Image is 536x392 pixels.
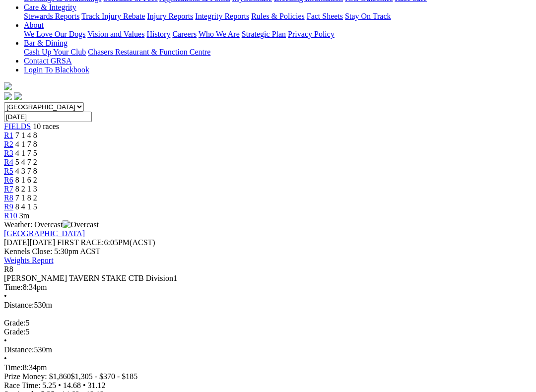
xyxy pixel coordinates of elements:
[42,381,56,390] span: 5.25
[4,220,99,229] span: Weather: Overcast
[24,3,76,11] a: Care & Integrity
[19,211,29,220] span: 3m
[4,256,54,264] a: Weights Report
[4,229,85,238] a: [GEOGRAPHIC_DATA]
[4,112,92,122] input: Select date
[345,12,391,20] a: Stay On Track
[88,48,210,56] a: Chasers Restaurant & Function Centre
[172,30,197,38] a: Careers
[87,30,144,38] a: Vision and Values
[4,292,7,300] span: •
[146,30,170,38] a: History
[33,122,59,131] span: 10 races
[24,12,79,20] a: Stewards Reports
[4,247,532,256] div: Kennels Close: 5:30pm ACST
[4,238,30,247] span: [DATE]
[4,202,13,211] a: R9
[4,301,34,309] span: Distance:
[4,158,13,166] a: R4
[4,194,13,202] a: R8
[63,220,99,229] img: Overcast
[81,12,145,20] a: Track Injury Rebate
[4,82,12,90] img: logo-grsa-white.png
[195,12,249,20] a: Integrity Reports
[4,176,13,184] a: R6
[4,185,13,193] a: R7
[57,238,155,247] span: 6:05PM(ACST)
[58,381,61,390] span: •
[24,57,71,65] a: Contact GRSA
[4,122,31,131] a: FIELDS
[71,372,138,381] span: $1,305 - $370 - $185
[24,65,89,74] a: Login To Blackbook
[24,30,532,39] div: About
[15,131,37,139] span: 7 1 4 8
[24,12,532,21] div: Care & Integrity
[288,30,335,38] a: Privacy Policy
[4,319,26,327] span: Grade:
[15,140,37,148] span: 4 1 7 8
[4,301,532,310] div: 530m
[251,12,305,20] a: Rules & Policies
[15,185,37,193] span: 8 2 1 3
[15,176,37,184] span: 8 1 6 2
[15,167,37,175] span: 4 3 7 8
[4,92,12,100] img: facebook.svg
[15,158,37,166] span: 5 4 7 2
[4,363,23,372] span: Time:
[15,202,37,211] span: 8 4 1 5
[4,274,532,283] div: [PERSON_NAME] TAVERN STAKE CTB Division1
[199,30,240,38] a: Who We Are
[24,30,85,38] a: We Love Our Dogs
[24,39,67,47] a: Bar & Dining
[4,345,34,354] span: Distance:
[4,211,17,220] a: R10
[4,381,40,390] span: Race Time:
[15,149,37,157] span: 4 1 7 5
[4,131,13,139] a: R1
[4,167,13,175] a: R5
[4,265,13,273] span: R8
[147,12,193,20] a: Injury Reports
[83,381,86,390] span: •
[4,283,23,291] span: Time:
[88,381,106,390] span: 31.12
[14,92,22,100] img: twitter.svg
[4,238,55,247] span: [DATE]
[4,336,7,345] span: •
[4,372,532,381] div: Prize Money: $1,860
[24,48,86,56] a: Cash Up Your Club
[4,149,13,157] a: R3
[57,238,104,247] span: FIRST RACE:
[15,194,37,202] span: 7 1 8 2
[4,327,26,336] span: Grade:
[4,345,532,354] div: 530m
[242,30,286,38] a: Strategic Plan
[4,319,532,327] div: 5
[4,327,532,336] div: 5
[24,21,44,29] a: About
[63,381,81,390] span: 14.68
[4,363,532,372] div: 8:34pm
[307,12,343,20] a: Fact Sheets
[4,283,532,292] div: 8:34pm
[4,140,13,148] a: R2
[4,354,7,363] span: •
[24,48,532,57] div: Bar & Dining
